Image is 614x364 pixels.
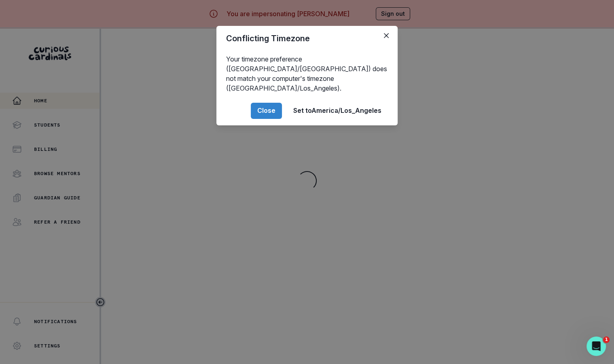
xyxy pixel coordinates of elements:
[287,103,388,119] button: Set toAmerica/Los_Angeles
[586,336,606,356] iframe: Intercom live chat
[216,26,398,51] header: Conflicting Timezone
[251,103,282,119] button: Close
[216,51,398,96] div: Your timezone preference ([GEOGRAPHIC_DATA]/[GEOGRAPHIC_DATA]) does not match your computer's tim...
[380,29,393,42] button: Close
[603,336,610,343] span: 1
